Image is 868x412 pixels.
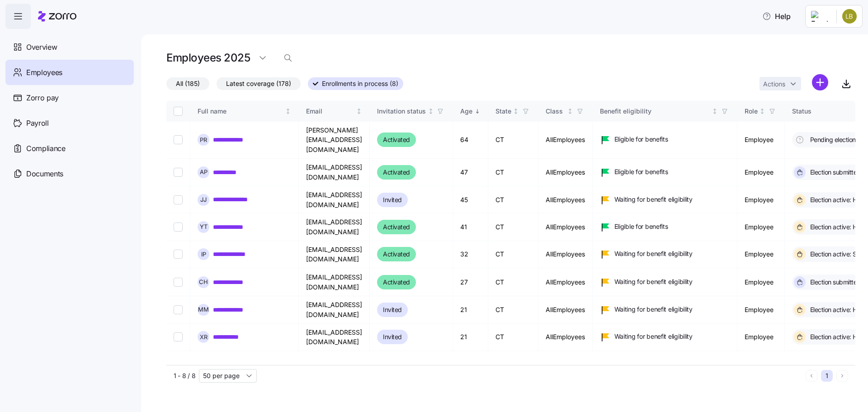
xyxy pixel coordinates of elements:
[807,135,856,144] span: Pending election
[737,213,785,241] td: Employee
[383,194,402,205] span: Invited
[5,34,134,60] a: Overview
[836,370,848,382] button: Next page
[614,222,668,231] span: Eligible for benefits
[453,268,488,296] td: 27
[488,296,538,323] td: CT
[174,305,183,314] input: Select record 7
[174,250,183,259] input: Select record 5
[453,159,488,186] td: 47
[26,92,59,104] span: Zorro pay
[842,9,857,24] img: 1af8aab67717610295fc0a914effc0fd
[383,167,410,178] span: Activated
[614,277,693,286] span: Waiting for benefit eligibility
[200,169,208,175] span: A P
[614,195,693,204] span: Waiting for benefit eligibility
[488,122,538,159] td: CT
[26,118,49,129] span: Payroll
[807,168,861,177] span: Election submitted
[737,159,785,186] td: Employee
[538,268,593,296] td: AllEmployees
[199,279,208,285] span: C H
[488,268,538,296] td: CT
[200,224,208,230] span: Y T
[200,197,207,203] span: J J
[453,296,488,323] td: 21
[226,78,291,90] span: Latest coverage (178)
[453,186,488,213] td: 45
[299,122,370,159] td: [PERSON_NAME][EMAIL_ADDRESS][DOMAIN_NAME]
[538,101,593,122] th: ClassNot sorted
[759,108,765,114] div: Not sorted
[377,106,426,116] div: Invitation status
[614,135,668,144] span: Eligible for benefits
[370,101,453,122] th: Invitation statusNot sorted
[174,168,183,177] input: Select record 2
[821,370,833,382] button: 1
[806,370,817,382] button: Previous page
[26,143,66,154] span: Compliance
[737,296,785,323] td: Employee
[488,101,538,122] th: StateNot sorted
[174,371,195,380] span: 1 - 8 / 8
[383,222,410,232] span: Activated
[737,101,785,122] th: RoleNot sorted
[176,78,200,90] span: All (185)
[546,106,566,116] div: Class
[383,249,410,260] span: Activated
[538,159,593,186] td: AllEmployees
[306,106,354,116] div: Email
[5,85,134,110] a: Zorro pay
[737,324,785,351] td: Employee
[567,108,573,114] div: Not sorted
[737,186,785,213] td: Employee
[745,106,758,116] div: Role
[383,277,410,288] span: Activated
[488,324,538,351] td: CT
[5,136,134,161] a: Compliance
[26,168,63,180] span: Documents
[200,137,207,143] span: P R
[538,213,593,241] td: AllEmployees
[299,101,370,122] th: EmailNot sorted
[200,334,208,340] span: X R
[453,241,488,268] td: 32
[737,241,785,268] td: Employee
[488,213,538,241] td: CT
[614,332,693,341] span: Waiting for benefit eligibility
[807,278,861,287] span: Election submitted
[474,108,481,114] div: Sorted descending
[174,278,183,287] input: Select record 6
[174,195,183,204] input: Select record 3
[299,159,370,186] td: [EMAIL_ADDRESS][DOMAIN_NAME]
[538,241,593,268] td: AllEmployees
[488,186,538,213] td: CT
[538,324,593,351] td: AllEmployees
[299,186,370,213] td: [EMAIL_ADDRESS][DOMAIN_NAME]
[174,107,183,116] input: Select all records
[453,101,488,122] th: AgeSorted descending
[453,213,488,241] td: 41
[166,51,250,65] h1: Employees 2025
[383,304,402,315] span: Invited
[755,7,798,25] button: Help
[198,307,209,313] span: M M
[26,42,57,53] span: Overview
[26,67,62,78] span: Employees
[759,77,801,90] button: Actions
[299,324,370,351] td: [EMAIL_ADDRESS][DOMAIN_NAME]
[488,241,538,268] td: CT
[356,108,362,114] div: Not sorted
[174,223,183,232] input: Select record 4
[285,108,291,114] div: Not sorted
[811,11,829,22] img: Employer logo
[5,60,134,85] a: Employees
[5,110,134,136] a: Payroll
[712,108,718,114] div: Not sorted
[322,78,398,90] span: Enrollments in process (8)
[593,101,737,122] th: Benefit eligibilityNot sorted
[299,241,370,268] td: [EMAIL_ADDRESS][DOMAIN_NAME]
[174,135,183,144] input: Select record 1
[383,134,410,145] span: Activated
[495,106,511,116] div: State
